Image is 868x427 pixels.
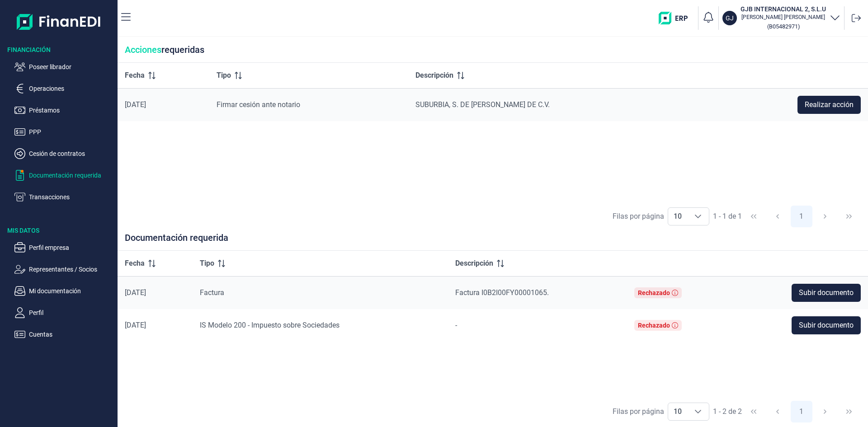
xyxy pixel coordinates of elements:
[29,148,114,159] p: Cesión de contratos
[741,5,826,14] h3: GJB INTERNACIONAL 2, S.L.U
[29,83,114,94] p: Operaciones
[125,70,145,81] span: Fecha
[455,258,493,269] span: Descripción
[29,105,114,116] p: Préstamos
[814,401,836,422] button: Next Page
[797,96,861,114] button: Realizar acción
[14,242,114,253] button: Perfil empresa
[14,192,114,202] button: Transacciones
[217,70,231,81] span: Tipo
[741,14,826,21] p: [PERSON_NAME] [PERSON_NAME]
[29,307,114,318] p: Perfil
[838,401,860,422] button: Last Page
[125,44,161,55] span: Acciones
[125,100,202,109] div: [DATE]
[200,288,224,297] span: Factura
[118,232,868,251] div: Documentación requerida
[767,23,800,30] small: Copiar cif
[14,170,114,181] button: Documentación requerida
[743,206,764,227] button: First Page
[29,61,114,72] p: Poseer librador
[838,206,860,227] button: Last Page
[29,127,114,137] p: PPP
[14,127,114,137] button: PPP
[687,208,709,225] div: Choose
[125,258,145,269] span: Fecha
[200,258,214,269] span: Tipo
[767,401,788,422] button: Previous Page
[668,208,687,225] span: 10
[14,264,114,275] button: Representantes / Socios
[125,288,185,297] div: [DATE]
[17,7,101,36] img: Logo de aplicación
[613,406,664,417] div: Filas por página
[668,403,687,420] span: 10
[29,192,114,202] p: Transacciones
[415,70,453,81] span: Descripción
[722,5,840,32] button: GJGJB INTERNACIONAL 2, S.L.U[PERSON_NAME] [PERSON_NAME](B05482971)
[14,329,114,340] button: Cuentas
[455,321,457,329] span: -
[29,329,114,340] p: Cuentas
[805,99,854,110] span: Realizar acción
[14,83,114,94] button: Operaciones
[767,206,788,227] button: Previous Page
[455,288,549,297] span: Factura I0B2I00FY00001065.
[29,242,114,253] p: Perfil empresa
[726,14,734,23] p: GJ
[791,401,812,422] button: Page 1
[125,321,185,330] div: [DATE]
[814,206,836,227] button: Next Page
[200,321,340,329] span: IS Modelo 200 - Impuesto sobre Sociedades
[638,322,670,329] div: Rechazado
[29,286,114,296] p: Mi documentación
[713,213,742,220] span: 1 - 1 de 1
[217,100,300,109] span: Firmar cesión ante notario
[118,37,868,63] div: requeridas
[791,206,812,227] button: Page 1
[659,12,694,24] img: erp
[29,264,114,275] p: Representantes / Socios
[613,211,664,222] div: Filas por página
[415,100,550,109] span: SUBURBIA, S. DE [PERSON_NAME] DE C.V.
[14,61,114,72] button: Poseer librador
[14,148,114,159] button: Cesión de contratos
[799,287,854,298] span: Subir documento
[713,408,742,415] span: 1 - 2 de 2
[14,307,114,318] button: Perfil
[687,403,709,420] div: Choose
[743,401,764,422] button: First Page
[14,105,114,116] button: Préstamos
[29,170,114,181] p: Documentación requerida
[799,320,854,331] span: Subir documento
[792,284,861,302] button: Subir documento
[638,289,670,296] div: Rechazado
[14,286,114,296] button: Mi documentación
[792,316,861,334] button: Subir documento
